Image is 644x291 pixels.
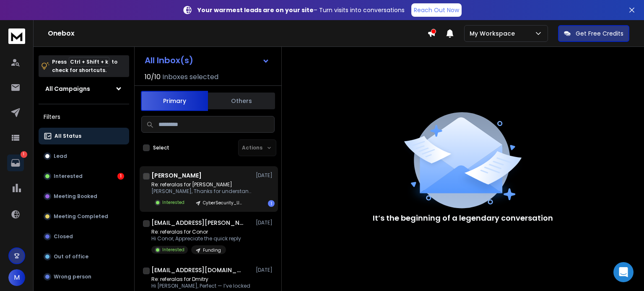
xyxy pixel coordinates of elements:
p: Meeting Booked [54,193,97,200]
p: [DATE] [256,267,275,273]
p: Meeting Completed [54,213,108,220]
div: 1 [117,173,124,180]
p: [PERSON_NAME], Thanks for understanding. Yes, [151,188,252,195]
button: Get Free Credits [558,25,629,42]
p: Re: referalas for [PERSON_NAME] [151,181,252,188]
h3: Filters [39,111,129,123]
p: It’s the beginning of a legendary conversation [373,212,553,224]
p: Hi Conor, Appreciate the quick reply [151,235,241,242]
p: Interested [54,173,83,180]
p: Interested [162,199,184,206]
p: Wrong person [54,273,91,280]
button: M [8,269,25,286]
p: [DATE] [256,219,275,226]
p: Lead [54,153,67,160]
p: Out of office [54,253,88,260]
h3: Inboxes selected [162,72,218,82]
p: Closed [54,233,73,240]
p: All Status [55,133,81,139]
p: 1 [21,151,27,158]
a: 1 [7,155,24,171]
button: All Status [39,128,129,144]
p: My Workspace [470,29,518,38]
p: Re: referalas for Dmitry [151,276,250,283]
span: Ctrl + Shift + k [69,57,109,67]
p: CyberSecurity_USA [203,200,243,206]
strong: Your warmest leads are on your site [197,6,314,14]
span: 10 / 10 [145,72,161,82]
p: Press to check for shortcuts. [52,58,117,75]
h1: [PERSON_NAME] [151,171,202,180]
button: Meeting Booked [39,188,129,205]
div: Open Intercom Messenger [613,262,634,282]
p: Hi [PERSON_NAME], Perfect — I’ve locked [151,283,250,289]
p: Re: referalas for Conor [151,229,241,235]
button: Primary [141,91,208,111]
button: All Inbox(s) [138,52,276,69]
p: Get Free Credits [576,29,623,38]
h1: All Inbox(s) [145,56,193,64]
a: Reach Out Now [411,3,462,17]
label: Select [153,144,169,151]
button: Out of office [39,248,129,265]
p: Interested [162,247,184,253]
button: Closed [39,228,129,245]
h1: [EMAIL_ADDRESS][DOMAIN_NAME] [151,266,244,274]
button: Interested1 [39,168,129,185]
p: – Turn visits into conversations [197,6,405,14]
div: 1 [268,200,275,207]
h1: [EMAIL_ADDRESS][PERSON_NAME][DOMAIN_NAME] [151,219,244,227]
p: Funding [203,247,221,253]
button: Lead [39,148,129,165]
p: [DATE] [256,172,275,179]
img: logo [8,28,25,44]
h1: All Campaigns [45,85,90,93]
p: Reach Out Now [414,6,459,14]
button: Wrong person [39,268,129,285]
button: All Campaigns [39,80,129,97]
button: Meeting Completed [39,208,129,225]
button: Others [208,92,275,110]
h1: Onebox [48,28,427,39]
